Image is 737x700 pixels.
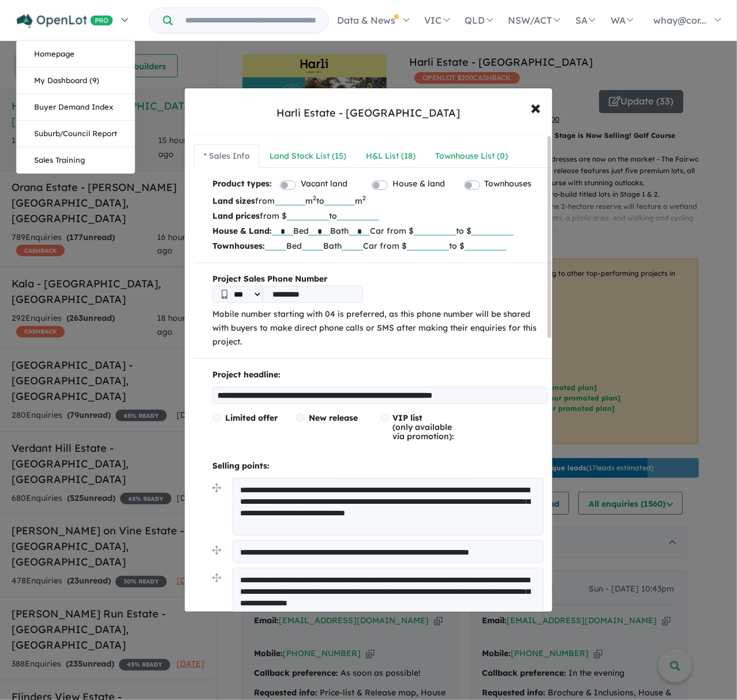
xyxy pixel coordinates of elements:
[212,196,255,206] b: Land sizes
[17,147,134,173] a: Sales Training
[204,149,250,163] div: * Sales Info
[17,14,113,28] img: Openlot PRO Logo White
[212,546,221,555] img: drag.svg
[175,8,326,33] input: Try estate name, suburb, builder or developer
[17,94,134,121] a: Buyer Demand Index
[212,484,221,492] img: drag.svg
[212,211,260,221] b: Land prices
[485,177,532,191] label: Townhouses
[212,574,221,582] img: drag.svg
[435,149,508,163] div: Townhouse List ( 0 )
[212,368,548,382] p: Project headline:
[313,194,316,202] sup: 2
[212,272,548,286] b: Project Sales Phone Number
[212,193,548,208] p: from m to m
[366,149,416,163] div: H&L List ( 18 )
[653,14,706,26] span: whay@cor...
[212,177,272,193] b: Product types:
[17,41,134,68] a: Homepage
[212,223,548,238] p: Bed Bath Car from $ to $
[17,68,134,94] a: My Dashboard (9)
[393,413,423,423] span: VIP list
[392,177,445,191] label: House & land
[225,413,278,423] span: Limited offer
[17,121,134,147] a: Suburb/Council Report
[270,149,346,163] div: Land Stock List ( 15 )
[212,226,272,236] b: House & Land:
[212,238,548,253] p: Bed Bath Car from $ to $
[212,459,548,473] p: Selling points:
[212,241,265,251] b: Townhouses:
[212,308,548,349] p: Mobile number starting with 04 is preferred, as this phone number will be shared with buyers to m...
[362,194,366,202] sup: 2
[530,95,541,119] span: ×
[277,106,461,121] div: Harli Estate - [GEOGRAPHIC_DATA]
[212,208,548,223] p: from $ to
[309,413,358,423] span: New release
[301,177,347,191] label: Vacant land
[393,413,454,441] span: (only available via promotion):
[222,290,227,299] img: Phone icon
